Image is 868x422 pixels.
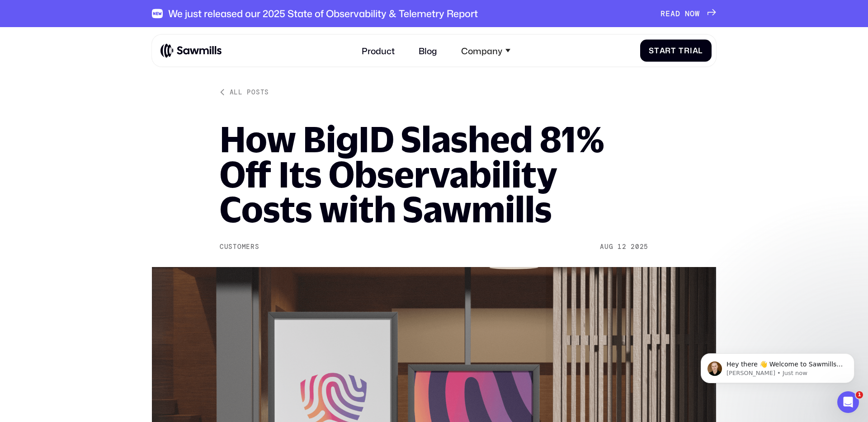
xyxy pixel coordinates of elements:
div: We just released our 2025 State of Observability & Telemetry Report [168,8,478,19]
iframe: Intercom notifications message [687,334,868,398]
a: Blog [412,39,444,62]
div: Aug [600,243,613,251]
span: a [693,46,698,55]
span: E [665,9,670,18]
span: a [660,46,665,55]
span: r [665,46,671,55]
div: 12 [618,243,626,251]
div: Company [454,39,517,62]
span: A [670,9,675,18]
div: All posts [230,88,269,96]
span: i [690,46,693,55]
span: S [649,46,654,55]
a: StartTrial [640,39,712,61]
span: D [675,9,680,18]
h1: How BigID Slashed 81% Off Its Observability Costs with Sawmills [220,122,648,227]
iframe: Intercom live chat [837,391,859,413]
span: 1 [856,391,863,399]
span: t [654,46,660,55]
div: Company [461,45,502,56]
span: t [671,46,676,55]
span: l [698,46,703,55]
span: T [679,46,684,55]
span: N [685,9,690,18]
div: 2025 [631,243,648,251]
span: O [690,9,695,18]
div: Customers [220,243,259,251]
span: r [684,46,690,55]
span: R [660,9,665,18]
a: READNOW [660,9,716,18]
a: All posts [220,88,269,96]
a: Product [355,39,401,62]
span: W [695,9,700,18]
